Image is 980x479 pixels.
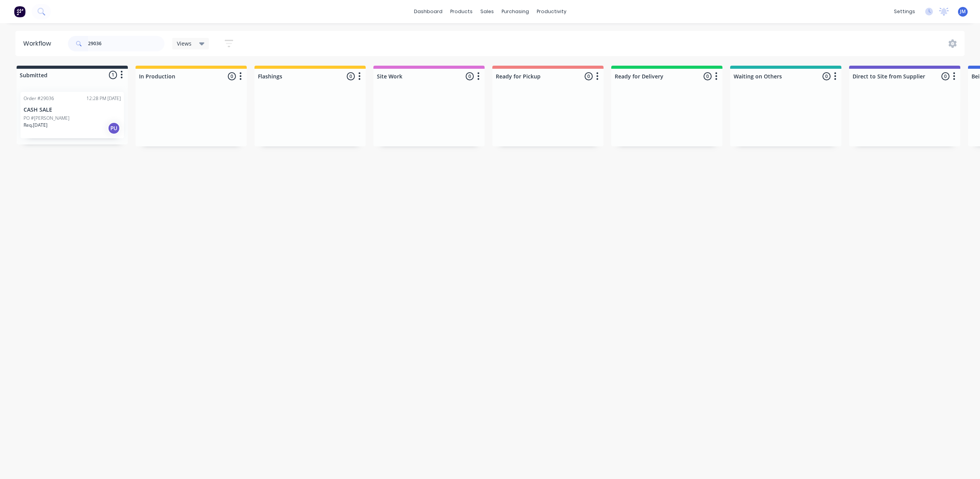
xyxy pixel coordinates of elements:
[890,6,919,17] div: settings
[476,6,498,17] div: sales
[24,115,70,122] p: PO #[PERSON_NAME]
[88,36,164,51] input: Search for orders...
[20,92,124,138] div: Order #2903612:28 PM [DATE]CASH SALEPO #[PERSON_NAME]Req.[DATE]PU
[498,6,533,17] div: purchasing
[23,39,55,48] div: Workflow
[108,122,120,134] div: PU
[960,8,966,15] span: JM
[446,6,476,17] div: products
[86,95,121,102] div: 12:28 PM [DATE]
[14,6,25,17] img: Factory
[24,107,121,113] p: CASH SALE
[410,6,446,17] a: dashboard
[533,6,570,17] div: productivity
[24,122,47,129] p: Req. [DATE]
[177,39,192,48] span: Views
[24,95,54,102] div: Order #29036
